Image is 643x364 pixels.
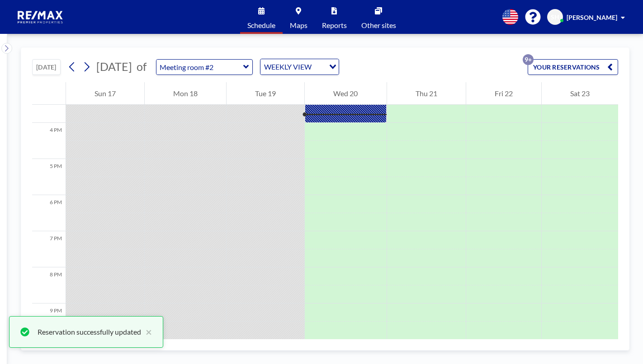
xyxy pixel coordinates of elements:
span: Other sites [361,22,396,29]
span: [PERSON_NAME] [567,14,617,21]
span: Reports [322,22,347,29]
button: [DATE] [32,59,61,75]
div: 9 PM [32,303,66,340]
span: SH [551,13,559,21]
div: Wed 20 [305,82,386,105]
input: Search for option [314,61,324,73]
div: Fri 22 [466,82,541,105]
div: Search for option [260,59,339,75]
div: Reservation successfully updated [38,327,141,337]
span: WEEKLY VIEW [262,61,313,73]
div: 3 PM [32,87,66,123]
button: YOUR RESERVATIONS9+ [528,59,618,75]
span: Maps [290,22,307,29]
img: organization-logo [14,8,67,26]
span: [DATE] [96,60,132,73]
div: Thu 21 [387,82,466,105]
div: Tue 19 [227,82,304,105]
div: 5 PM [32,159,66,195]
span: Schedule [247,22,275,29]
div: Mon 18 [145,82,226,105]
p: 9+ [523,54,534,65]
input: Meeting room #2 [156,60,243,75]
div: Sun 17 [66,82,144,105]
div: 6 PM [32,195,66,231]
button: close [141,327,152,337]
div: 8 PM [32,267,66,303]
span: of [137,60,147,74]
div: Sat 23 [542,82,618,105]
div: 4 PM [32,123,66,159]
div: 7 PM [32,231,66,267]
